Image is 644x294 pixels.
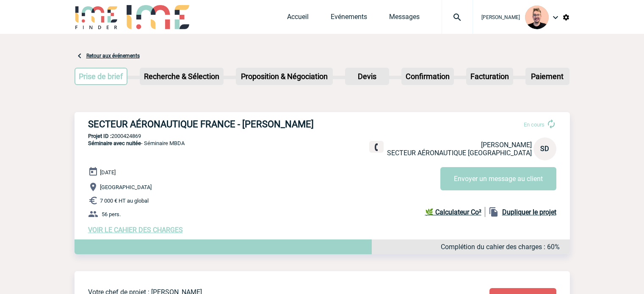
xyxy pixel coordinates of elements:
p: 2000424869 [75,133,570,139]
h3: SECTEUR AÉRONAUTIQUE FRANCE - [PERSON_NAME] [88,119,342,129]
a: Accueil [287,13,309,25]
img: 129741-1.png [525,5,549,29]
p: Confirmation [402,69,453,84]
span: SECTEUR AÉRONAUTIQUE [GEOGRAPHIC_DATA] [387,149,532,157]
b: Dupliquer le projet [502,208,556,216]
a: VOIR LE CAHIER DES CHARGES [88,226,183,234]
p: Proposition & Négociation [237,69,332,84]
button: Envoyer un message au client [440,167,556,190]
span: [PERSON_NAME] [481,14,520,20]
span: 56 pers. [102,211,121,217]
p: Facturation [467,69,512,84]
img: fixe.png [373,143,380,151]
span: - Séminaire MBDA [88,140,185,146]
p: Paiement [526,69,569,84]
span: [DATE] [100,169,116,176]
a: Messages [389,13,420,25]
a: 🌿 Calculateur Co² [425,207,485,217]
span: SD [540,145,549,153]
span: En cours [524,121,544,128]
img: file_copy-black-24dp.png [489,207,499,217]
span: 7 000 € HT au global [100,198,149,204]
span: [PERSON_NAME] [481,141,532,149]
p: Recherche & Sélection [141,69,223,84]
a: Retour aux événements [86,53,140,59]
p: Prise de brief [75,69,127,84]
a: Evénements [331,13,367,25]
p: Devis [346,69,388,84]
b: Projet ID : [88,133,111,139]
span: [GEOGRAPHIC_DATA] [100,184,152,190]
img: IME-Finder [75,5,119,29]
b: 🌿 Calculateur Co² [425,208,481,216]
span: Séminaire avec nuitée [88,140,141,146]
